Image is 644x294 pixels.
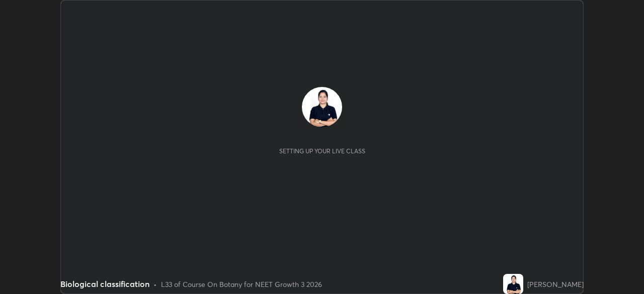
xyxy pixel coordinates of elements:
img: 6112c12a2c27441c9b67f2bf0dcde0d6.jpg [503,274,523,294]
div: Setting up your live class [279,147,365,155]
img: 6112c12a2c27441c9b67f2bf0dcde0d6.jpg [302,87,342,127]
div: [PERSON_NAME] [527,279,584,289]
div: • [153,279,157,289]
div: L33 of Course On Botany for NEET Growth 3 2026 [161,279,322,289]
div: Biological classification [60,278,149,290]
